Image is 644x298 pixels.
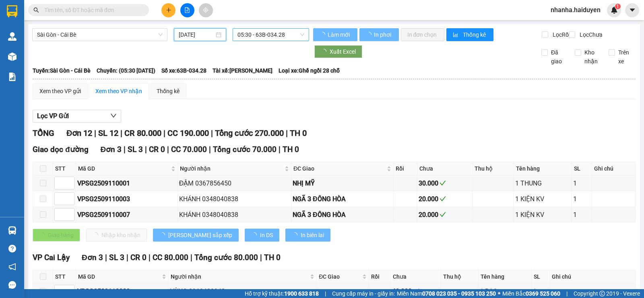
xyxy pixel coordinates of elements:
button: caret-down [625,3,639,17]
th: Ghi chú [592,162,636,175]
img: icon-new-feature [611,6,618,14]
div: 1 THUNG [515,178,571,188]
span: loading [320,32,326,38]
div: KHÁNH 0348040838 [179,194,290,204]
span: Cung cấp máy in - giấy in: [332,289,395,298]
span: | [145,145,147,154]
div: 1 KIỆN KV [515,210,571,220]
span: Hỗ trợ kỹ thuật: [245,289,319,298]
span: Thống kê [463,30,487,39]
span: Số xe: 63B-034.28 [161,66,206,75]
div: KHÁNH 0348040838 [179,210,290,220]
span: CC 80.000 [153,253,188,262]
span: VP Cai Lậy [33,253,70,262]
span: Đơn 12 [66,128,92,138]
td: VPSG2509110007 [76,207,178,223]
button: In đơn chọn [401,28,445,41]
span: copyright [599,291,605,296]
span: plus [166,7,171,13]
button: Xuất Excel [314,45,362,58]
span: check [440,180,446,186]
span: Loại xe: Ghế ngồi 28 chỗ [279,66,340,75]
td: VPSG2509110001 [76,175,178,191]
div: VPSG2509110003 [77,194,176,204]
span: | [94,128,96,138]
span: bar-chart [453,32,460,38]
span: Miền Nam [397,289,496,298]
span: | [149,253,151,262]
span: | [566,289,568,298]
span: Xuất Excel [330,47,356,56]
span: Mã GD [78,164,169,173]
span: Tài xế: [PERSON_NAME] [213,66,272,75]
span: SL 3 [128,145,143,154]
span: | [286,128,288,138]
input: Tìm tên, số ĐT hoặc mã đơn [44,6,139,15]
div: HÙNG 0962432948 [170,286,315,296]
span: | [167,145,169,154]
span: Làm mới [328,30,351,39]
div: ĐẬM 0367856450 [179,178,290,188]
button: Nhập kho nhận [86,229,147,242]
input: 11/09/2025 [179,30,215,39]
span: aim [203,7,208,13]
span: CC 70.000 [171,145,207,154]
span: Sài Gòn - Cái Bè [37,29,163,41]
span: In DS [260,231,273,240]
span: Tổng cước 80.000 [194,253,258,262]
span: Người nhận [180,164,283,173]
span: SL 12 [98,128,118,138]
span: | [120,128,122,138]
div: Xem theo VP gửi [39,87,81,96]
button: file-add [180,3,194,17]
button: bar-chartThống kê [446,28,493,41]
span: CC 190.000 [167,128,209,138]
span: loading [321,49,330,54]
span: TH 0 [283,145,299,154]
span: 1 [616,4,619,9]
th: Rồi [369,270,390,283]
span: TỔNG [33,128,54,138]
button: aim [199,3,213,17]
th: Rồi [394,162,417,175]
span: | [325,289,326,298]
span: ĐC Giao [319,272,361,281]
span: CR 0 [130,253,147,262]
div: 1 BAO [480,286,530,296]
span: In phơi [374,30,392,39]
button: In phơi [359,28,399,41]
div: 20.000 [419,210,471,220]
th: Chưa [391,270,441,283]
span: ĐC Giao [293,164,385,173]
span: Đã giao [548,48,569,66]
span: TH 0 [264,253,281,262]
th: STT [53,162,76,175]
th: Tên hàng [514,162,572,175]
button: In biên lai [285,229,330,242]
span: CR 80.000 [124,128,161,138]
div: 1 [533,286,548,296]
span: Người nhận [171,272,308,281]
span: CR 0 [149,145,165,154]
span: question-circle [8,245,16,252]
th: Chưa [417,162,473,175]
img: logo-vxr [7,5,17,17]
span: [PERSON_NAME] sắp xếp [168,231,232,240]
img: warehouse-icon [8,226,17,235]
div: 1 [573,194,590,204]
span: Mã GD [78,272,160,281]
th: Thu hộ [441,270,479,283]
span: check [440,211,446,218]
span: ⚪️ [498,292,500,295]
span: notification [8,263,16,271]
span: Tổng cước 270.000 [215,128,284,138]
span: file-add [184,7,190,13]
img: warehouse-icon [8,32,17,41]
div: 1 KIỆN KV [515,194,571,204]
button: Làm mới [313,28,357,41]
span: check [413,288,419,294]
div: NHỊ MỸ [293,178,392,188]
div: NGÃ 3 ĐÔNG HÒA [293,194,392,204]
span: loading [159,232,168,238]
div: 40.000 [392,286,440,296]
